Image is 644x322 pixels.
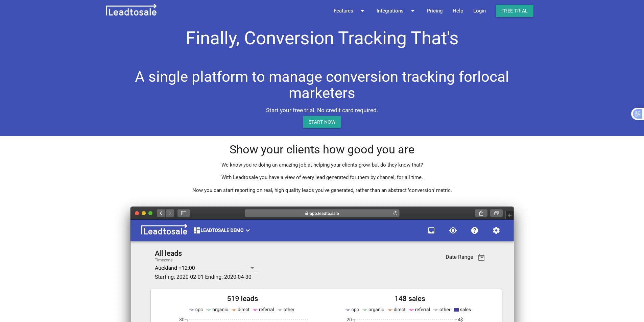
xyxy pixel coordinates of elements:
h5: Start your free trial. No credit card required. [106,107,539,114]
h3: Show your clients how good you are [106,143,539,156]
h2: A single platform to manage conversion tracking for [106,69,539,101]
a: START NOW [303,116,341,128]
p: Now you can start reporting on real, high quality leads you've generated, rather than an abstract... [106,187,539,194]
p: With Leadtosale you have a view of every lead generated for them by channel, for all time. [106,174,539,181]
a: Free trial [496,5,533,17]
p: We know you're doing an amazing job at helping your clients grow, but do they know that? [106,161,539,169]
h1: Finally, Conversion Tracking That's [106,22,539,52]
img: leadtosale.png [106,4,157,16]
span: local marketers [289,68,509,102]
